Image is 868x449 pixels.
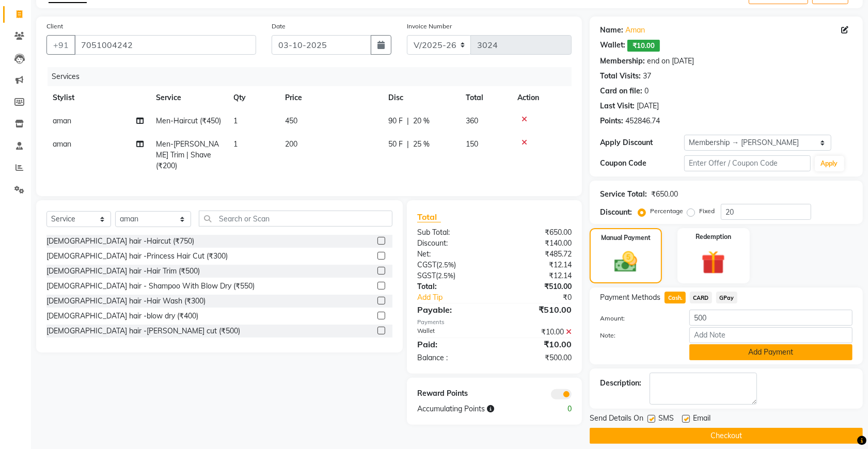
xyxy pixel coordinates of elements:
span: Men-[PERSON_NAME] Trim | Shave (₹200) [156,139,219,170]
div: [DEMOGRAPHIC_DATA] hair -Hair Trim (₹500) [46,266,200,277]
div: ₹140.00 [495,238,580,249]
div: Points: [600,116,623,126]
th: Stylist [46,86,150,109]
th: Total [460,86,511,109]
span: SMS [658,413,674,426]
div: ₹485.72 [495,249,580,260]
div: ₹12.14 [495,270,580,281]
span: 1 [233,139,238,149]
div: Balance : [409,352,495,363]
div: ₹12.14 [495,260,580,270]
span: aman [53,139,71,149]
span: SGST [417,271,436,280]
div: Coupon Code [600,158,684,169]
div: 37 [643,71,651,82]
span: 90 F [388,116,403,126]
div: Net: [409,249,495,260]
span: Send Details On [590,413,643,426]
div: Name: [600,25,623,36]
div: ₹0 [509,292,579,303]
span: Total [417,212,441,222]
div: [DEMOGRAPHIC_DATA] hair -blow dry (₹400) [46,311,198,322]
img: _gift.svg [694,248,733,277]
div: [DEMOGRAPHIC_DATA] hair -Princess Hair Cut (₹300) [46,251,228,262]
div: [DEMOGRAPHIC_DATA] hair -[PERSON_NAME] cut (₹500) [46,326,240,336]
th: Action [511,86,572,109]
th: Service [150,86,227,109]
span: GPay [716,292,737,303]
span: Email [693,413,711,426]
div: Total: [409,281,495,292]
div: Wallet [409,327,495,338]
div: Wallet: [600,40,625,52]
label: Date [272,22,286,31]
img: _cash.svg [607,249,644,275]
div: Card on file: [600,86,642,97]
label: Manual Payment [601,233,651,243]
div: Discount: [409,238,495,249]
span: | [407,139,409,150]
div: [DEMOGRAPHIC_DATA] hair -Hair Wash (₹300) [46,296,206,307]
div: end on [DATE] [647,56,694,67]
div: 0 [537,404,579,414]
label: Client [46,22,63,31]
button: Checkout [590,428,863,444]
input: Search by Name/Mobile/Email/Code [74,35,256,55]
div: [DEMOGRAPHIC_DATA] hair - Shampoo With Blow Dry (₹550) [46,281,255,292]
div: ₹510.00 [495,303,580,316]
div: 452846.74 [625,116,660,126]
div: Payable: [409,303,495,316]
span: 360 [466,116,478,125]
div: ( ) [409,260,495,270]
div: Paid: [409,338,495,350]
div: Services [48,67,579,86]
div: ₹510.00 [495,281,580,292]
span: aman [53,116,71,125]
div: ( ) [409,270,495,281]
div: Service Total: [600,189,647,200]
span: Payment Methods [600,292,660,303]
div: ₹10.00 [495,338,580,350]
th: Qty [227,86,279,109]
div: Membership: [600,56,645,67]
span: Men-Haircut (₹450) [156,116,221,125]
button: Add Payment [689,344,853,360]
div: Sub Total: [409,227,495,238]
span: CGST [417,260,436,269]
div: [DEMOGRAPHIC_DATA] hair -Haircut (₹750) [46,236,194,247]
label: Note: [592,331,682,340]
span: 20 % [413,116,430,126]
div: ₹650.00 [651,189,678,200]
input: Search or Scan [199,211,392,227]
div: 0 [644,86,649,97]
th: Disc [382,86,460,109]
label: Percentage [650,206,683,216]
span: 2.5% [438,271,453,280]
div: Accumulating Points [409,404,537,414]
span: 2.5% [438,261,454,269]
label: Amount: [592,314,682,323]
div: Discount: [600,207,632,218]
span: 50 F [388,139,403,150]
a: Add Tip [409,292,509,303]
button: Apply [815,156,844,171]
div: Total Visits: [600,71,641,82]
div: ₹10.00 [495,327,580,338]
span: CARD [690,292,712,303]
div: Payments [417,318,572,327]
th: Price [279,86,382,109]
label: Invoice Number [407,22,452,31]
div: ₹500.00 [495,352,580,363]
div: Description: [600,378,641,389]
input: Add Note [689,327,853,343]
div: [DATE] [637,101,659,111]
a: Aman [625,25,645,36]
div: Reward Points [409,388,495,399]
div: Last Visit: [600,101,635,111]
span: 25 % [413,139,430,150]
span: ₹10.00 [627,40,660,52]
button: +91 [46,35,75,55]
input: Amount [689,310,853,326]
span: 450 [285,116,297,125]
span: 200 [285,139,297,149]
